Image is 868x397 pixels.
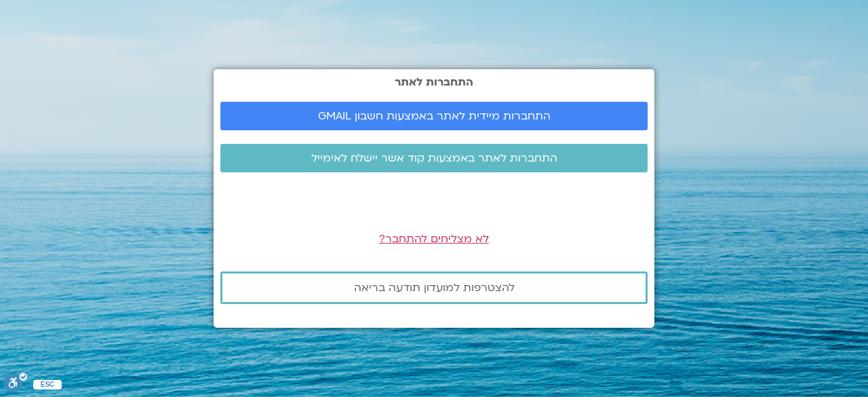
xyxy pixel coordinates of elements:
a: לא מצליחים להתחבר? [379,231,489,246]
a: התחברות לאתר באמצעות קוד אשר יישלח לאימייל [220,144,648,172]
h2: התחברות לאתר [220,76,648,88]
span: להצטרפות למועדון תודעה בריאה [354,282,515,294]
span: התחברות לאתר באמצעות קוד אשר יישלח לאימייל [311,152,557,164]
a: התחברות מיידית לאתר באמצעות חשבון GMAIL [220,102,648,130]
a: להצטרפות למועדון תודעה בריאה [220,271,648,304]
span: התחברות מיידית לאתר באמצעות חשבון GMAIL [318,110,551,122]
